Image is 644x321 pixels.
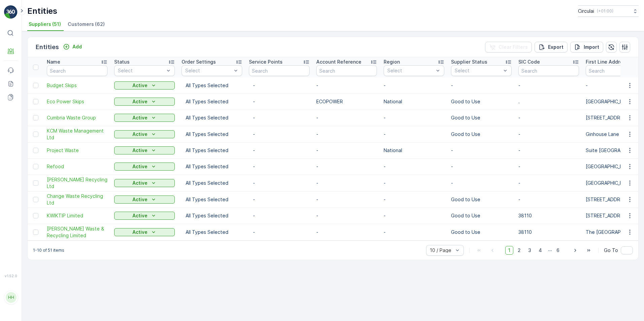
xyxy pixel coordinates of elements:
a: KWIKTIP Limited [47,212,107,219]
a: KCM Waste Management Ltd [47,128,107,141]
p: - [253,229,305,236]
span: 1 [505,246,513,255]
p: SIC Code [518,59,540,65]
p: Active [132,196,148,203]
p: - [316,212,377,219]
p: Good to Use [451,196,512,203]
p: All Types Selected [186,82,238,89]
button: HH [4,279,18,316]
a: Keenan Recycling Ltd [47,176,107,190]
p: All Types Selected [186,131,238,138]
p: National [384,147,444,154]
button: Active [114,195,175,204]
p: Active [132,147,148,154]
p: - [384,196,444,203]
p: Status [114,59,130,65]
p: - [316,229,377,236]
p: Select [118,67,164,74]
p: - [384,229,444,236]
div: Toggle Row Selected [33,180,38,186]
p: Active [132,98,148,105]
p: - [451,147,512,154]
a: Change Waste Recycling Ltd [47,193,107,206]
p: Active [132,163,148,170]
p: All Types Selected [186,180,238,186]
span: 3 [525,246,534,255]
button: Active [114,163,175,171]
p: Account Reference [316,59,361,65]
p: Good to Use [451,229,512,236]
p: Circulai [578,8,594,14]
p: Good to Use [451,212,512,219]
p: All Types Selected [186,212,238,219]
p: Select [185,67,232,74]
p: - [253,131,305,138]
p: - [253,114,305,121]
p: All Types Selected [186,163,238,170]
div: Toggle Row Selected [33,115,38,120]
p: - [451,180,512,186]
p: Good to Use [451,114,512,121]
p: - [316,131,377,138]
p: 38110 [518,229,579,236]
span: Suppliers (51) [29,21,61,28]
p: Good to Use [451,131,512,138]
button: Export [535,42,568,52]
button: Circulai(+01:00) [578,5,639,17]
p: - [451,163,512,170]
p: Select [387,67,434,74]
span: Go To [604,247,618,254]
p: Export [548,44,563,50]
p: - [253,212,305,219]
p: Service Points [249,59,283,65]
p: - [316,147,377,154]
p: Clear Filters [498,44,528,50]
span: Customers (62) [68,21,105,28]
img: logo [4,5,18,19]
span: [PERSON_NAME] Recycling Ltd [47,176,107,190]
span: [PERSON_NAME] Waste & Recycling Limited [47,225,107,239]
input: Search [47,65,107,76]
p: - [518,147,579,154]
p: All Types Selected [186,229,238,236]
p: - [384,163,444,170]
p: Add [72,43,82,50]
p: All Types Selected [186,114,238,121]
p: Region [384,59,400,65]
div: HH [6,292,17,303]
p: - [518,82,579,89]
span: 2 [515,246,524,255]
p: - [316,180,377,186]
div: Toggle Row Selected [33,148,38,153]
button: Active [114,212,175,220]
div: Toggle Row Selected [33,229,38,235]
div: Toggle Row Selected [33,197,38,202]
p: - [384,212,444,219]
p: All Types Selected [186,196,238,203]
p: Active [132,82,148,89]
button: Active [114,228,175,236]
p: ECOPOWER [316,98,377,105]
p: - [518,114,579,121]
p: Good to Use [451,98,512,105]
p: - [384,82,444,89]
a: Project Waste [47,147,107,154]
p: - [518,196,579,203]
p: 1-10 of 51 items [33,248,64,253]
span: Eco Power Skips [47,98,107,105]
div: Toggle Row Selected [33,164,38,169]
span: v 1.52.0 [4,274,18,278]
p: - [253,196,305,203]
input: Search [518,65,579,76]
p: Active [132,229,148,236]
p: Name [47,59,60,65]
p: - [253,180,305,186]
p: Supplier Status [451,59,487,65]
button: Import [570,42,603,52]
button: Active [114,179,175,187]
p: - [384,180,444,186]
button: Clear Filters [485,42,532,52]
p: - [253,98,305,105]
